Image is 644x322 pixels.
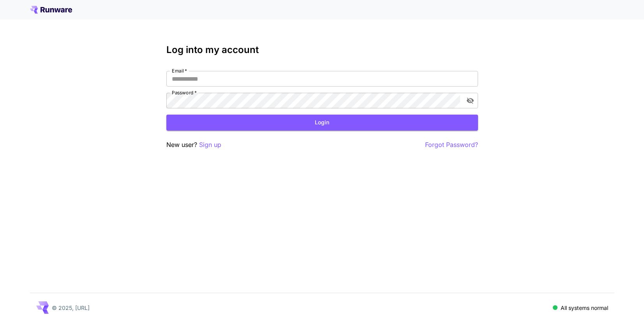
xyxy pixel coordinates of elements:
h3: Log into my account [166,44,478,55]
p: New user? [166,140,221,150]
p: All systems normal [561,304,608,312]
button: Forgot Password? [425,140,478,150]
label: Email [172,67,187,74]
label: Password [172,89,197,96]
p: © 2025, [URL] [52,304,90,312]
button: Sign up [199,140,221,150]
button: Login [166,115,478,131]
button: toggle password visibility [463,94,477,108]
